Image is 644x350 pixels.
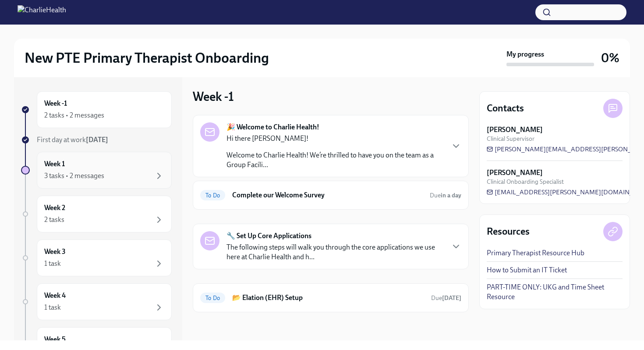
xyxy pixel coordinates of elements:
p: The following steps will walk you through the core applications we use here at Charlie Health and... [226,243,444,262]
a: Week 13 tasks • 2 messages [21,152,172,189]
strong: My progress [506,50,544,59]
a: Week 31 task [21,239,172,276]
div: 3 tasks • 2 messages [44,171,104,181]
strong: 🎉 Welcome to Charlie Health! [226,122,319,132]
h6: Week 5 [44,335,66,344]
h6: 📂 Elation (EHR) Setup [232,293,424,303]
h3: Week -1 [193,89,234,104]
span: To Do [200,295,225,301]
h6: Week 4 [44,291,66,300]
span: Clinical Supervisor [487,135,534,143]
strong: [DATE] [86,136,108,144]
h4: Contacts [487,102,524,115]
strong: [PERSON_NAME] [487,125,543,135]
h6: Week 1 [44,159,65,169]
h6: Complete our Welcome Survey [232,190,423,200]
a: Week 41 task [21,283,172,320]
span: Clinical Onboarding Specialist [487,178,564,186]
a: How to Submit an IT Ticket [487,265,567,275]
h3: 0% [601,50,619,66]
a: PART-TIME ONLY: UKG and Time Sheet Resource [487,282,623,302]
img: CharlieHealth [18,5,66,19]
h4: Resources [487,225,530,238]
a: First day at work[DATE] [21,135,172,145]
a: Week 22 tasks [21,196,172,232]
strong: [PERSON_NAME] [487,168,543,178]
div: 2 tasks • 2 messages [44,111,104,120]
span: First day at work [37,136,108,144]
p: Welcome to Charlie Health! We’re thrilled to have you on the team as a Group Facili... [226,150,444,170]
span: Due [430,192,461,199]
strong: 🔧 Set Up Core Applications [226,231,311,241]
span: September 10th, 2025 10:00 [430,191,461,200]
h6: Week 2 [44,203,65,213]
strong: in a day [441,192,461,199]
strong: [DATE] [442,294,461,302]
a: To Do📂 Elation (EHR) SetupDue[DATE] [200,291,461,305]
div: 2 tasks [44,215,64,225]
span: To Do [200,192,225,199]
h2: New PTE Primary Therapist Onboarding [25,49,269,67]
h6: Week 3 [44,247,66,257]
div: 1 task [44,259,61,268]
a: Primary Therapist Resource Hub [487,248,584,258]
a: Week -12 tasks • 2 messages [21,91,172,128]
a: To DoComplete our Welcome SurveyDuein a day [200,188,461,202]
div: 1 task [44,303,61,312]
h6: Week -1 [44,99,67,108]
span: Due [431,294,461,302]
p: Hi there [PERSON_NAME]! [226,134,444,143]
span: September 12th, 2025 10:00 [431,294,461,302]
